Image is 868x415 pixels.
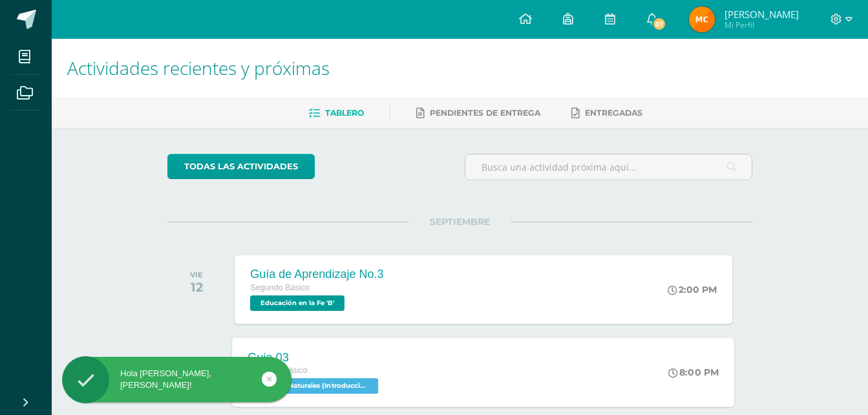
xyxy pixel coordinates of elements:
[250,268,383,281] div: Guía de Aprendizaje No.3
[325,108,364,118] span: Tablero
[309,103,364,123] a: Tablero
[190,279,203,295] div: 12
[668,284,717,295] div: 2:00 PM
[669,367,719,378] div: 8:00 PM
[67,56,330,80] span: Actividades recientes y próximas
[190,270,203,279] div: VIE
[250,283,310,292] span: Segundo Básico
[416,103,540,123] a: Pendientes de entrega
[167,154,315,179] a: todas las Actividades
[250,295,344,311] span: Educación en la Fe 'B'
[689,6,715,32] img: d35022c5351dbe3dbe21e1f94ec6b75d.png
[652,17,666,31] span: 57
[585,108,642,118] span: Entregadas
[571,103,642,123] a: Entregadas
[62,368,291,391] div: Hola [PERSON_NAME], [PERSON_NAME]!
[465,154,752,180] input: Busca una actividad próxima aquí...
[725,19,799,30] span: Mi Perfil
[248,350,382,364] div: Guia 03
[725,8,799,21] span: [PERSON_NAME]
[409,216,511,228] span: SEPTIEMBRE
[430,108,540,118] span: Pendientes de entrega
